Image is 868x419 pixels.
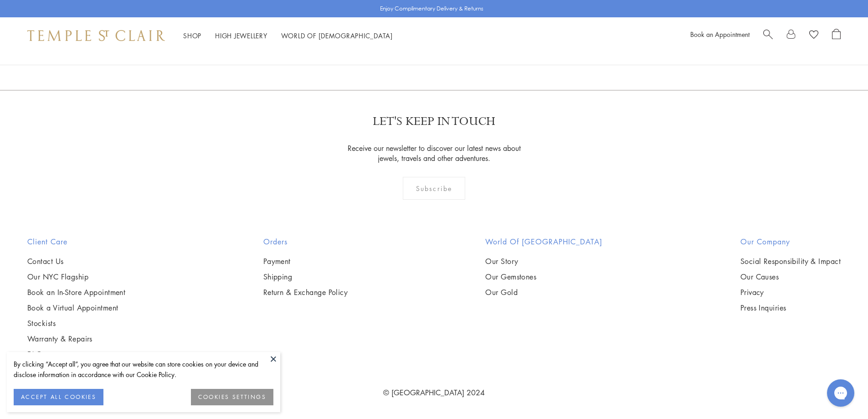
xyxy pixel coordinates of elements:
[373,114,495,129] p: LET'S KEEP IN TOUCH
[740,256,841,266] a: Social Responsibility & Impact
[485,256,602,266] a: Our Story
[14,389,103,405] button: ACCEPT ALL COOKIES
[485,272,602,282] a: Our Gemstones
[183,30,393,41] nav: Main navigation
[485,236,602,247] h2: World of [GEOGRAPHIC_DATA]
[740,287,841,297] a: Privacy
[27,272,125,282] a: Our NYC Flagship
[14,359,273,380] div: By clicking “Accept all”, you agree that our website can store cookies on your device and disclos...
[485,287,602,297] a: Our Gold
[27,349,125,359] a: FAQs
[183,31,201,40] a: ShopShop
[27,287,125,297] a: Book an In-Store Appointment
[215,31,267,40] a: High JewelleryHigh Jewellery
[27,30,165,41] img: Temple St. Clair
[191,389,273,405] button: COOKIES SETTINGS
[263,256,348,266] a: Payment
[27,236,125,247] h2: Client Care
[380,4,483,13] p: Enjoy Complimentary Delivery & Returns
[27,318,125,328] a: Stockists
[281,31,393,40] a: World of [DEMOGRAPHIC_DATA]World of [DEMOGRAPHIC_DATA]
[809,29,818,42] a: View Wishlist
[740,303,841,313] a: Press Inquiries
[342,143,526,163] p: Receive our newsletter to discover our latest news about jewels, travels and other adventures.
[27,303,125,313] a: Book a Virtual Appointment
[263,287,348,297] a: Return & Exchange Policy
[27,256,125,266] a: Contact Us
[263,272,348,282] a: Shipping
[763,29,773,42] a: Search
[403,177,465,200] div: Subscribe
[740,272,841,282] a: Our Causes
[740,236,841,247] h2: Our Company
[822,376,859,410] iframe: Gorgias live chat messenger
[832,29,841,42] a: Open Shopping Bag
[263,236,348,247] h2: Orders
[690,30,750,39] a: Book an Appointment
[27,334,125,344] a: Warranty & Repairs
[383,388,485,398] a: © [GEOGRAPHIC_DATA] 2024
